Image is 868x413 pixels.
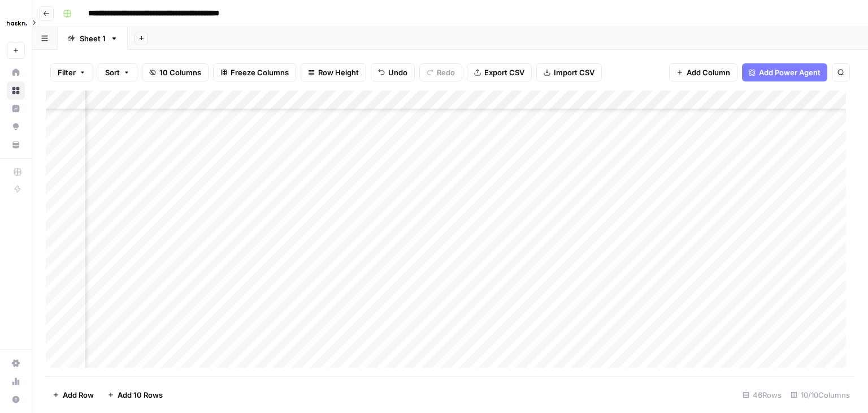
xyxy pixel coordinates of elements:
[554,67,594,78] span: Import CSV
[687,67,730,78] span: Add Column
[7,136,25,154] a: Your Data
[419,63,462,81] button: Redo
[742,63,827,81] button: Add Power Agent
[105,67,120,78] span: Sort
[63,389,94,401] span: Add Row
[80,33,106,44] div: Sheet 1
[536,63,602,81] button: Import CSV
[786,386,854,404] div: 10/10 Columns
[98,63,137,81] button: Sort
[7,9,25,37] button: Workspace: Haskn
[484,67,524,78] span: Export CSV
[318,67,359,78] span: Row Height
[7,118,25,136] a: Opportunities
[7,372,25,390] a: Usage
[231,67,289,78] span: Freeze Columns
[213,63,296,81] button: Freeze Columns
[101,386,170,404] button: Add 10 Rows
[159,67,201,78] span: 10 Columns
[46,386,101,404] button: Add Row
[467,63,532,81] button: Export CSV
[7,390,25,408] button: Help + Support
[388,67,407,78] span: Undo
[7,81,25,100] a: Browse
[7,63,25,81] a: Home
[50,63,93,81] button: Filter
[301,63,366,81] button: Row Height
[669,63,737,81] button: Add Column
[118,389,163,401] span: Add 10 Rows
[58,27,128,50] a: Sheet 1
[142,63,209,81] button: 10 Columns
[7,100,25,118] a: Insights
[371,63,415,81] button: Undo
[7,354,25,372] a: Settings
[437,67,455,78] span: Redo
[738,386,786,404] div: 46 Rows
[7,13,27,33] img: Haskn Logo
[759,67,821,78] span: Add Power Agent
[58,67,76,78] span: Filter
